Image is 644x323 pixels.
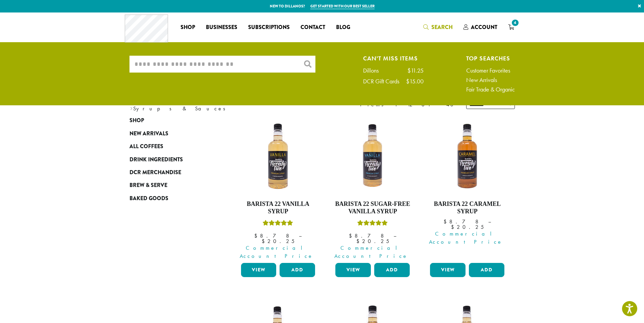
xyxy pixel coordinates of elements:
span: Commercial Account Price [426,230,506,246]
img: VANILLA-300x300.png [239,117,317,195]
a: Shop [129,114,211,127]
div: Dillons [363,68,385,74]
span: $ [349,232,355,239]
div: $15.00 [406,78,424,84]
span: Search [431,23,453,31]
span: All Coffees [129,142,163,151]
span: Shop [129,116,144,125]
button: Add [280,263,315,277]
a: Customer Favorites [466,68,515,74]
a: Search [418,22,458,33]
span: Subscriptions [248,23,290,32]
a: Barista 22 Sugar-Free Vanilla SyrupRated 5.00 out of 5 Commercial Account Price [334,117,411,260]
span: 4 [510,18,520,27]
span: Account [471,23,497,31]
span: $ [356,238,362,245]
span: Drink Ingredients [129,156,183,164]
img: CARAMEL-1-300x300.png [428,117,506,195]
a: View [430,263,466,277]
div: $11.25 [407,68,424,74]
div: Rated 5.00 out of 5 [263,219,293,229]
a: DCR Merchandise [129,166,211,179]
a: Drink Ingredients [129,153,211,166]
a: View [335,263,371,277]
span: › [130,102,133,113]
bdi: 8.78 [444,218,482,225]
span: $ [444,218,449,225]
span: DCR Merchandise [129,168,181,177]
span: – [393,232,396,239]
a: View [241,263,277,277]
div: Rated 5.00 out of 5 [357,219,388,229]
a: Baked Goods [129,192,211,205]
a: All Coffees [129,140,211,153]
bdi: 20.25 [262,238,294,245]
button: Add [469,263,504,277]
span: New Arrivals [129,130,168,138]
a: Get started with our best seller [310,3,375,9]
span: Blog [336,23,350,32]
h4: Barista 22 Caramel Syrup [428,200,506,215]
a: New Arrivals [466,77,515,83]
button: Add [374,263,410,277]
a: New Arrivals [129,127,211,140]
span: – [299,232,302,239]
a: Brew & Serve [129,179,211,192]
h4: Top Searches [466,56,515,61]
a: Fair Trade & Organic [466,86,515,92]
bdi: 8.78 [349,232,387,239]
span: Commercial Account Price [237,244,317,260]
bdi: 20.25 [451,223,484,231]
span: Brew & Serve [129,181,167,190]
a: Barista 22 Vanilla SyrupRated 5.00 out of 5 Commercial Account Price [239,117,317,260]
span: Commercial Account Price [331,244,411,260]
h4: Barista 22 Vanilla Syrup [239,200,317,215]
bdi: 20.25 [356,238,389,245]
a: Barista 22 Caramel Syrup Commercial Account Price [428,117,506,260]
span: $ [254,232,260,239]
span: Businesses [206,23,237,32]
span: – [488,218,491,225]
span: Baked Goods [129,194,168,203]
img: SF-VANILLA-300x300.png [334,117,411,195]
span: Shop [181,23,195,32]
span: $ [262,238,267,245]
bdi: 8.78 [254,232,292,239]
h4: Barista 22 Sugar-Free Vanilla Syrup [334,200,411,215]
a: Shop [175,22,200,33]
div: DCR Gift Cards [363,78,406,84]
h4: Can't Miss Items [363,56,424,61]
span: $ [451,223,457,231]
span: Contact [301,23,325,32]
